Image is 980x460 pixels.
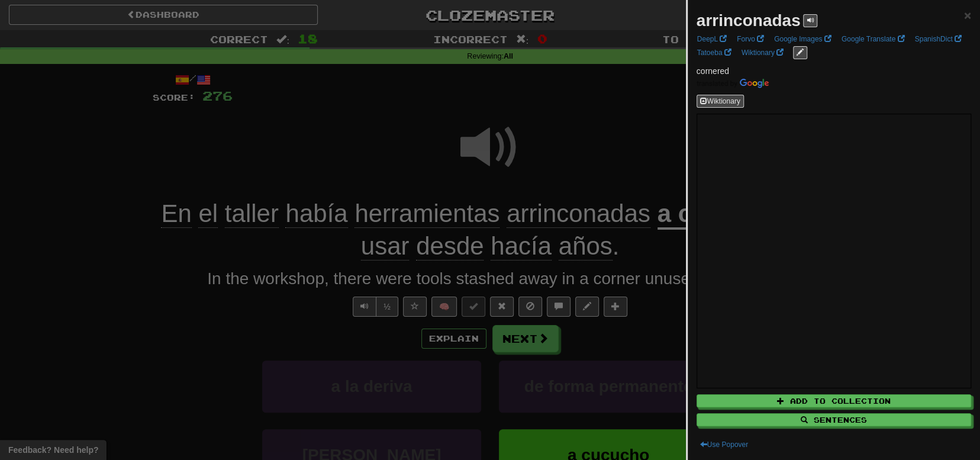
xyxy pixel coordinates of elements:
[697,11,801,30] strong: arrinconadas
[793,46,807,59] button: edit links
[697,438,752,451] button: Use Popover
[964,9,971,21] button: Close
[733,33,768,46] a: Forvo
[738,46,787,59] a: Wiktionary
[838,33,908,46] a: Google Translate
[694,46,735,59] a: Tatoeba
[771,33,835,46] a: Google Images
[911,33,965,46] a: SpanishDict
[697,394,971,407] button: Add to Collection
[964,8,971,22] span: ×
[697,413,971,426] button: Sentences
[697,95,744,108] button: Wiktionary
[697,66,729,76] span: cornered
[697,79,769,88] img: Color short
[694,33,730,46] a: DeepL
